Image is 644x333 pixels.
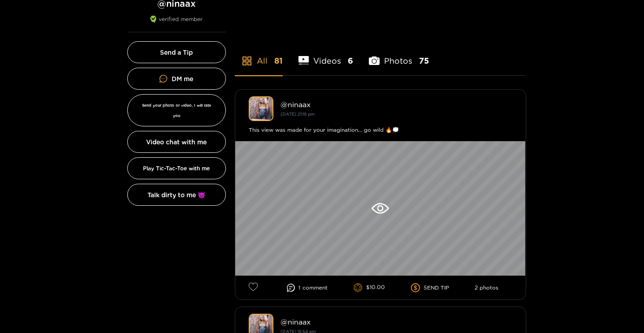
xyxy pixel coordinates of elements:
[348,55,353,66] span: 6
[303,285,328,291] span: comment
[249,125,512,134] div: This view was made for your imagination… go wild 🔥💭
[419,55,429,66] span: 75
[127,131,226,153] button: Video chat with me
[274,55,283,66] span: 81
[298,35,354,75] li: Videos
[127,94,226,126] button: Send your photo or video, I will rate you
[127,157,226,179] button: Play Tic-Tac-Toe with me
[249,96,273,121] img: ninaax
[281,100,512,108] div: @ ninaax
[127,16,226,32] div: verified member
[287,284,328,292] li: 1
[475,285,498,291] li: 2 photos
[127,41,226,63] button: Send a Tip
[127,68,226,90] button: DM me
[242,56,252,66] span: appstore
[369,35,429,75] li: Photos
[127,184,226,206] button: Talk dirty to me 😈
[411,283,449,292] li: SEND TIP
[281,112,315,117] small: [DATE] 21:19 pm
[235,35,283,75] li: All
[354,283,385,292] li: $10.00
[411,283,424,292] span: dollar
[281,318,512,326] div: @ ninaax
